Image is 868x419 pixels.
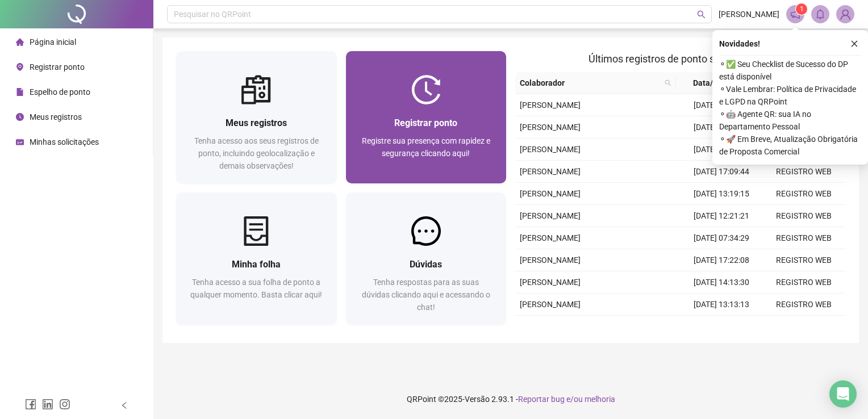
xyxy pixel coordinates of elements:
span: Registrar ponto [394,118,457,128]
td: REGISTRO WEB [763,249,845,271]
th: Data/Hora [676,72,756,94]
span: Meus registros [30,112,82,121]
span: [PERSON_NAME] [520,100,581,110]
span: ⚬ Vale Lembrar: Política de Privacidade e LGPD na QRPoint [719,83,861,108]
div: Open Intercom Messenger [829,380,857,408]
span: ⚬ 🚀 Em Breve, Atualização Obrigatória de Proposta Comercial [719,133,861,158]
span: instagram [59,399,70,410]
span: [PERSON_NAME] [520,211,581,220]
img: 86367 [837,6,854,23]
span: Tenha acesso aos seus registros de ponto, incluindo geolocalização e demais observações! [194,136,319,170]
a: Registrar pontoRegistre sua presença com rapidez e segurança clicando aqui! [346,51,507,183]
span: Colaborador [520,77,660,89]
td: [DATE] 13:24:21 [681,94,763,116]
span: Página inicial [30,37,76,47]
td: REGISTRO WEB [763,161,845,183]
span: schedule [16,138,24,146]
span: Reportar bug e/ou melhoria [518,395,615,404]
td: [DATE] 17:22:08 [681,249,763,271]
span: [PERSON_NAME] [520,233,581,242]
a: Meus registrosTenha acesso aos seus registros de ponto, incluindo geolocalização e demais observa... [176,51,337,183]
span: facebook [25,399,36,410]
span: [PERSON_NAME] [719,8,779,20]
td: [DATE] 12:29:20 [681,116,763,139]
td: REGISTRO WEB [763,294,845,316]
td: [DATE] 12:21:21 [681,205,763,227]
td: REGISTRO WEB [763,205,845,227]
a: Minha folhaTenha acesso a sua folha de ponto a qualquer momento. Basta clicar aqui! [176,192,337,325]
span: [PERSON_NAME] [520,300,581,309]
span: file [16,88,24,96]
a: DúvidasTenha respostas para as suas dúvidas clicando aqui e acessando o chat! [346,192,507,325]
td: [DATE] 13:13:13 [681,294,763,316]
span: ⚬ 🤖 Agente QR: sua IA no Departamento Pessoal [719,108,861,133]
td: [DATE] 17:09:44 [681,161,763,183]
td: [DATE] 14:13:30 [681,271,763,294]
span: home [16,38,24,46]
td: REGISTRO WEB [763,316,845,338]
span: [PERSON_NAME] [520,278,581,287]
td: [DATE] 07:30:00 [681,139,763,161]
span: ⚬ ✅ Seu Checklist de Sucesso do DP está disponível [719,58,861,83]
td: REGISTRO WEB [763,271,845,294]
span: [PERSON_NAME] [520,189,581,198]
sup: 1 [796,3,807,15]
span: bell [815,9,825,19]
span: [PERSON_NAME] [520,123,581,132]
span: [PERSON_NAME] [520,145,581,154]
span: Versão [465,395,490,404]
span: left [120,401,128,409]
td: [DATE] 13:19:15 [681,183,763,205]
span: search [662,74,674,91]
span: Meus registros [226,118,287,128]
span: Tenha acesso a sua folha de ponto a qualquer momento. Basta clicar aqui! [190,278,322,299]
span: clock-circle [16,113,24,121]
td: [DATE] 07:34:29 [681,227,763,249]
span: environment [16,63,24,71]
span: search [697,10,706,19]
td: REGISTRO WEB [763,183,845,205]
span: [PERSON_NAME] [520,167,581,176]
span: Data/Hora [681,77,742,89]
span: notification [790,9,800,19]
span: Registre sua presença com rapidez e segurança clicando aqui! [362,136,490,158]
span: Minha folha [232,259,281,270]
span: search [665,79,671,86]
span: close [850,40,858,48]
span: Dúvidas [410,259,442,270]
span: linkedin [42,399,53,410]
span: Minhas solicitações [30,137,99,146]
span: Novidades ! [719,37,760,50]
span: Tenha respostas para as suas dúvidas clicando aqui e acessando o chat! [362,278,490,312]
td: [DATE] 16:08:49 [681,316,763,338]
footer: QRPoint © 2025 - 2.93.1 - [153,379,868,419]
span: Espelho de ponto [30,87,90,97]
td: REGISTRO WEB [763,227,845,249]
span: 1 [800,5,804,13]
span: [PERSON_NAME] [520,255,581,265]
span: Últimos registros de ponto sincronizados [589,53,772,65]
span: Registrar ponto [30,62,85,72]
